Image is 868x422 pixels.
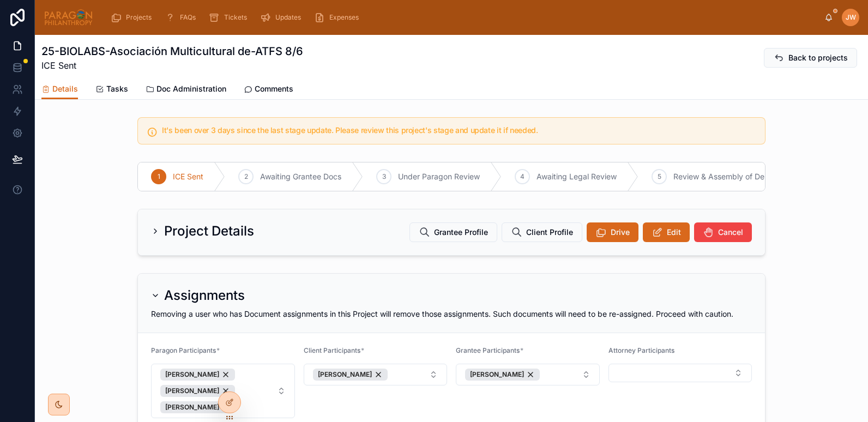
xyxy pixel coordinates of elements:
[304,364,448,385] button: Select Button
[329,13,359,22] span: Expenses
[846,13,856,22] span: JW
[382,172,386,181] span: 3
[41,44,303,59] h1: 25-BIOLABS-Asociación Multicultural de-ATFS 8/6
[409,222,497,242] button: Grantee Profile
[502,222,582,242] button: Client Profile
[694,222,752,242] button: Cancel
[244,79,293,101] a: Comments
[304,346,360,354] span: Client Participants
[244,172,248,181] span: 2
[151,309,733,318] span: Removing a user who has Document assignments in this Project will remove those assignments. Such ...
[158,172,160,181] span: 1
[526,227,573,238] span: Client Profile
[164,287,245,304] h2: Assignments
[537,171,617,182] span: Awaiting Legal Review
[180,13,196,22] span: FAQs
[41,59,303,72] span: ICE Sent
[311,8,366,27] a: Expenses
[456,364,600,385] button: Select Button
[224,13,247,22] span: Tickets
[165,403,219,412] span: [PERSON_NAME]
[470,370,524,379] span: [PERSON_NAME]
[673,171,798,182] span: Review & Assembly of Deliverables
[260,171,341,182] span: Awaiting Grantee Docs
[608,346,674,354] span: Attorney Participants
[611,227,630,238] span: Drive
[162,126,756,134] h5: It's been over 3 days since the last stage update. Please review this project's stage and update ...
[255,83,293,94] span: Comments
[318,370,372,379] span: [PERSON_NAME]
[164,222,254,240] h2: Project Details
[788,52,848,63] span: Back to projects
[718,227,743,238] span: Cancel
[102,5,824,29] div: scrollable content
[275,13,301,22] span: Updates
[160,385,235,397] button: Unselect 24
[106,83,128,94] span: Tasks
[151,364,295,418] button: Select Button
[587,222,638,242] button: Drive
[160,369,235,381] button: Unselect 29
[161,8,203,27] a: FAQs
[151,346,216,354] span: Paragon Participants
[313,369,388,381] button: Unselect 423
[643,222,690,242] button: Edit
[95,79,128,101] a: Tasks
[465,369,540,381] button: Unselect 417
[206,8,255,27] a: Tickets
[156,83,226,94] span: Doc Administration
[456,346,520,354] span: Grantee Participants
[165,387,219,395] span: [PERSON_NAME]
[608,364,752,382] button: Select Button
[434,227,488,238] span: Grantee Profile
[165,370,219,379] span: [PERSON_NAME]
[658,172,661,181] span: 5
[52,83,78,94] span: Details
[160,401,235,413] button: Unselect 30
[107,8,159,27] a: Projects
[146,79,226,101] a: Doc Administration
[41,79,78,100] a: Details
[257,8,309,27] a: Updates
[398,171,480,182] span: Under Paragon Review
[764,48,857,68] button: Back to projects
[44,9,93,26] img: App logo
[667,227,681,238] span: Edit
[126,13,152,22] span: Projects
[520,172,525,181] span: 4
[173,171,203,182] span: ICE Sent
